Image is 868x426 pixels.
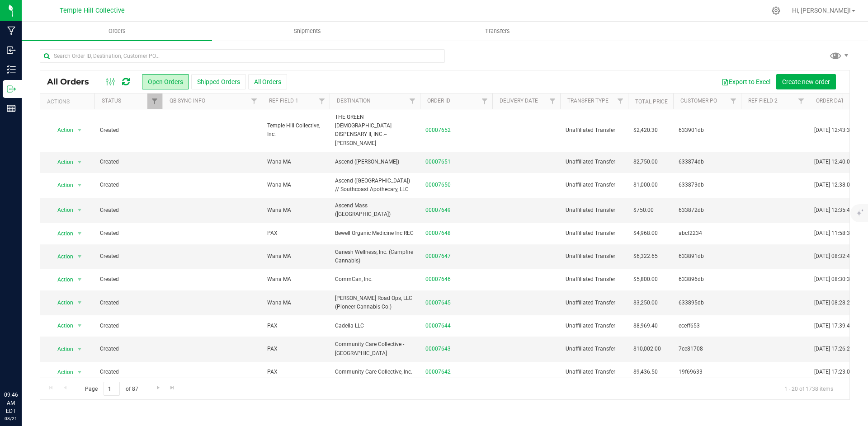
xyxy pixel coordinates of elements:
[716,74,776,89] button: Export to Excel
[27,352,38,363] iframe: Resource center unread badge
[425,368,451,376] a: 00007642
[49,296,74,309] span: Action
[49,204,74,216] span: Action
[814,206,864,215] span: [DATE] 12:35:48 EDT
[267,275,291,284] span: Wana MA
[100,275,157,284] span: Created
[679,322,736,330] span: eceff653
[794,94,809,109] a: Filter
[425,345,451,353] a: 00007643
[267,345,278,353] span: PAX
[335,275,415,284] span: CommCan, Inc.
[22,22,212,41] a: Orders
[47,77,98,87] span: All Orders
[633,206,654,215] span: $750.00
[4,391,18,415] p: 09:46 AM EDT
[96,27,138,35] span: Orders
[267,368,278,376] span: PAX
[613,94,628,109] a: Filter
[814,299,864,307] span: [DATE] 08:28:24 EDT
[814,158,864,166] span: [DATE] 12:40:00 EDT
[74,227,85,240] span: select
[679,229,736,238] span: abcf2234
[151,382,165,394] a: Go to the next page
[335,201,415,219] span: Ascend Mass ([GEOGRAPHIC_DATA])
[425,126,451,135] a: 00007652
[633,158,658,166] span: $2,750.00
[566,322,623,330] span: Unaffiliated Transfer
[335,229,415,238] span: Bewell Organic Medicine Inc REC
[633,345,661,353] span: $10,002.00
[100,345,157,353] span: Created
[40,49,445,63] input: Search Order ID, Destination, Customer PO...
[49,366,74,379] span: Action
[74,296,85,309] span: select
[425,229,451,238] a: 00007648
[679,275,736,284] span: 633896db
[100,126,157,135] span: Created
[633,322,658,330] span: $8,969.40
[247,94,262,109] a: Filter
[814,126,864,135] span: [DATE] 12:43:37 EDT
[814,275,864,284] span: [DATE] 08:30:36 EDT
[633,181,658,189] span: $1,000.00
[633,252,658,261] span: $6,322.65
[776,74,836,89] button: Create new order
[337,98,371,104] a: Destination
[405,94,420,109] a: Filter
[770,6,782,15] div: Manage settings
[49,179,74,192] span: Action
[566,181,623,189] span: Unaffiliated Transfer
[679,345,736,353] span: 7ce81708
[633,275,658,284] span: $5,800.00
[425,158,451,166] a: 00007651
[679,206,736,215] span: 633872db
[425,299,451,307] a: 00007645
[425,275,451,284] a: 00007646
[49,319,74,332] span: Action
[633,126,658,135] span: $2,420.30
[425,322,451,330] a: 00007644
[147,94,162,109] a: Filter
[679,368,736,376] span: 19f69633
[566,345,623,353] span: Unaffiliated Transfer
[315,94,330,109] a: Filter
[335,177,415,194] span: Ascend ([GEOGRAPHIC_DATA]) // Southcoast Apothecary, LLC
[335,113,415,148] span: THE GREEN [DEMOGRAPHIC_DATA] DISPENSARY II, INC.--[PERSON_NAME]
[816,98,847,104] a: Order Date
[49,343,74,356] span: Action
[473,27,522,35] span: Transfers
[100,158,157,166] span: Created
[74,366,85,379] span: select
[679,299,736,307] span: 633895db
[566,275,623,284] span: Unaffiliated Transfer
[679,126,736,135] span: 633901db
[267,206,291,215] span: Wana MA
[425,181,451,189] a: 00007650
[7,46,16,55] inline-svg: Inbound
[100,229,157,238] span: Created
[102,98,121,104] a: Status
[74,273,85,286] span: select
[100,368,157,376] span: Created
[633,299,658,307] span: $3,250.00
[635,98,668,105] a: Total Price
[545,94,560,109] a: Filter
[680,98,717,104] a: Customer PO
[477,94,492,109] a: Filter
[9,354,36,381] iframe: Resource center
[726,94,741,109] a: Filter
[814,252,864,261] span: [DATE] 08:32:48 EDT
[814,229,864,238] span: [DATE] 11:58:36 EDT
[679,158,736,166] span: 633874db
[267,122,324,139] span: Temple Hill Collective, Inc.
[427,98,450,104] a: Order ID
[792,7,851,14] span: Hi, [PERSON_NAME]!
[49,250,74,263] span: Action
[191,74,246,89] button: Shipped Orders
[267,229,278,238] span: PAX
[166,382,179,394] a: Go to the last page
[74,319,85,332] span: select
[335,248,415,265] span: Ganesh Wellness, Inc. (Campfire Cannabis)
[566,206,623,215] span: Unaffiliated Transfer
